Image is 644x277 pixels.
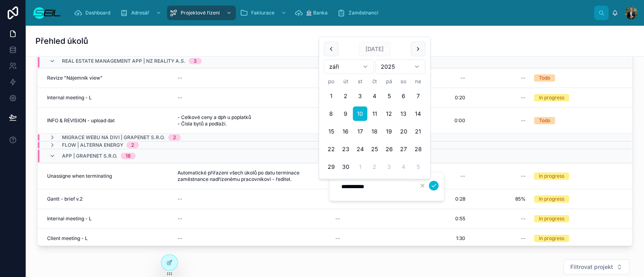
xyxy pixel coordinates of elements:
[481,196,526,202] span: 85%
[178,215,182,222] div: --
[539,94,564,101] div: In progress
[404,91,469,104] a: 0:20
[47,117,115,124] span: INFO & REVISION - upload dat
[534,94,622,101] a: In progress
[539,172,564,180] div: In progress
[521,94,526,101] div: --
[324,77,425,174] table: září 2025
[62,134,165,141] span: Migrace webu na Divi | GrapeNet s.r.o.
[404,232,469,245] a: 1:30
[332,232,394,245] a: --
[455,196,465,202] span: 0:28
[367,77,382,86] th: čtvrtek
[72,6,116,20] a: Dashboard
[455,94,465,101] span: 0:20
[563,259,630,275] button: Select Button
[332,212,394,225] a: --
[478,212,529,225] a: --
[539,215,564,222] div: In progress
[174,232,322,245] a: --
[539,195,564,203] div: In progress
[85,10,110,16] span: Dashboard
[411,89,425,103] button: neděle, 7. září 2025
[178,75,182,81] div: --
[237,6,291,20] a: Fakturace
[349,10,378,16] span: Zaměstnanci
[335,215,340,222] div: --
[396,107,411,121] button: sobota, 13. září 2025
[570,263,613,271] span: Filtrovat projekt
[396,124,411,139] button: sobota, 20. září 2025
[478,114,529,127] a: --
[126,153,131,159] div: 18
[455,215,465,222] span: 0:55
[478,91,529,104] a: --
[521,215,526,222] div: --
[131,10,149,16] span: Adresář
[353,89,367,103] button: středa, 3. září 2025
[174,212,322,225] a: --
[118,6,165,20] a: Adresář
[178,94,182,101] div: --
[521,173,526,179] div: --
[181,10,220,16] span: Projektové řízení
[404,170,469,183] a: --
[396,77,411,86] th: sobota
[539,117,550,124] div: Todo
[534,172,622,180] a: In progress
[47,235,165,242] a: Client meeting - L
[367,107,382,121] button: čtvrtek, 11. září 2025
[174,193,322,205] a: --
[411,160,425,174] button: neděle, 5. října 2025
[521,117,526,124] div: --
[32,6,61,19] img: App logo
[382,89,396,103] button: pátek, 5. září 2025
[35,35,88,47] h1: Přehled úkolů
[251,10,275,16] span: Fakturace
[47,215,92,222] span: Internal meeting - L
[47,215,165,222] a: Internal meeting - L
[324,77,339,86] th: pondělí
[404,114,469,127] a: 0:00
[534,235,622,242] a: In progress
[339,160,353,174] button: úterý, 30. září 2025
[174,166,322,186] a: Automatické přiřazení všech úkolů po datu terminace zaměstnance nadřízenému pracovníkovi - ředitel.
[174,91,322,104] a: --
[454,117,465,124] span: 0:00
[353,107,367,121] button: Today, středa, 10. září 2025, selected
[47,75,165,81] a: Revize "Nájemník view"
[47,117,165,124] a: INFO & REVISION - upload dat
[539,235,564,242] div: In progress
[382,124,396,139] button: pátek, 19. září 2025
[411,124,425,139] button: neděle, 21. září 2025
[353,77,367,86] th: středa
[353,142,367,156] button: středa, 24. září 2025
[411,77,425,86] th: neděle
[367,142,382,156] button: čtvrtek, 25. září 2025
[534,117,622,124] a: Todo
[339,107,353,121] button: úterý, 9. září 2025
[47,173,165,179] a: Unassigne when terminating
[324,160,339,174] button: pondělí, 29. září 2025
[382,107,396,121] button: pátek, 12. září 2025
[367,160,382,174] button: čtvrtek, 2. října 2025
[47,173,112,179] span: Unassigne when terminating
[47,235,88,242] span: Client meeting - L
[404,72,469,84] a: --
[167,6,236,20] a: Projektové řízení
[47,94,92,101] span: Internal meeting - L
[411,142,425,156] button: neděle, 28. září 2025
[178,196,182,202] div: --
[411,107,425,121] button: neděle, 14. září 2025
[131,142,134,148] div: 2
[521,235,526,242] div: --
[353,160,367,174] button: středa, 1. října 2025
[335,235,340,242] div: --
[367,89,382,103] button: čtvrtek, 4. září 2025
[339,77,353,86] th: úterý
[324,89,339,103] button: pondělí, 1. září 2025
[396,89,411,103] button: sobota, 6. září 2025
[353,124,367,139] button: středa, 17. září 2025
[367,124,382,139] button: čtvrtek, 18. září 2025
[62,153,118,159] span: App | GrapeNet s.r.o.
